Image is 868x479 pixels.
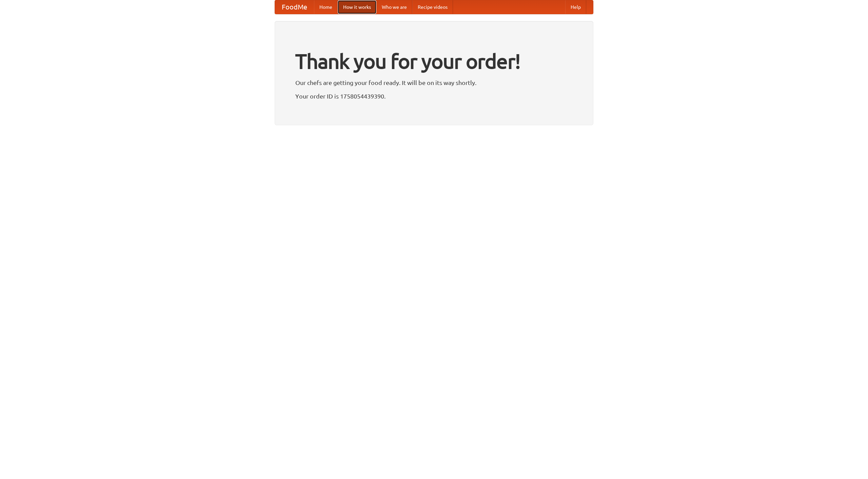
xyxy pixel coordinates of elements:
[338,0,376,14] a: How it works
[565,0,586,14] a: Help
[314,0,338,14] a: Home
[275,0,314,14] a: FoodMe
[376,0,412,14] a: Who we are
[295,78,573,88] p: Our chefs are getting your food ready. It will be on its way shortly.
[295,45,573,78] h1: Thank you for your order!
[412,0,453,14] a: Recipe videos
[295,91,573,101] p: Your order ID is 1758054439390.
